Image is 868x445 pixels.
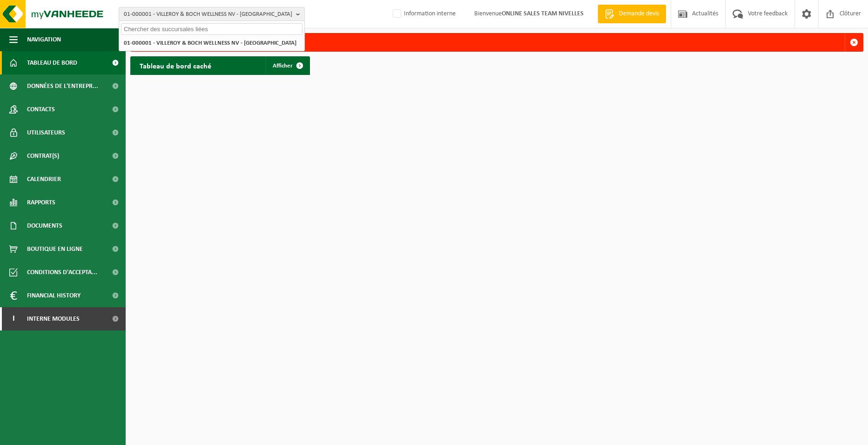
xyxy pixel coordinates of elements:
span: Conditions d'accepta... [27,261,97,284]
strong: ONLINE SALES TEAM NIVELLES [502,10,584,17]
span: 01-000001 - VILLEROY & BOCH WELLNESS NV - [GEOGRAPHIC_DATA] [124,7,292,21]
span: Navigation [27,28,61,51]
input: Chercher des succursales liées [121,23,303,35]
span: Documents [27,214,62,237]
button: 01-000001 - VILLEROY & BOCH WELLNESS NV - [GEOGRAPHIC_DATA] [119,7,305,21]
span: Afficher [273,63,293,69]
a: Afficher [265,56,309,75]
span: Données de l'entrepr... [27,74,98,98]
span: Tableau de bord [27,51,77,74]
span: Interne modules [27,307,80,330]
span: Calendrier [27,168,61,191]
span: Financial History [27,284,81,307]
span: Boutique en ligne [27,237,83,261]
span: Rapports [27,191,55,214]
span: Utilisateurs [27,121,65,144]
span: Contacts [27,98,55,121]
span: Demande devis [617,9,661,19]
span: Contrat(s) [27,144,59,168]
div: Deze party bestaat niet [148,34,845,51]
strong: 01-000001 - VILLEROY & BOCH WELLNESS NV - [GEOGRAPHIC_DATA] [124,40,296,46]
a: Demande devis [598,5,666,23]
span: I [9,307,18,330]
label: Information interne [391,7,456,21]
h2: Tableau de bord caché [130,56,221,74]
